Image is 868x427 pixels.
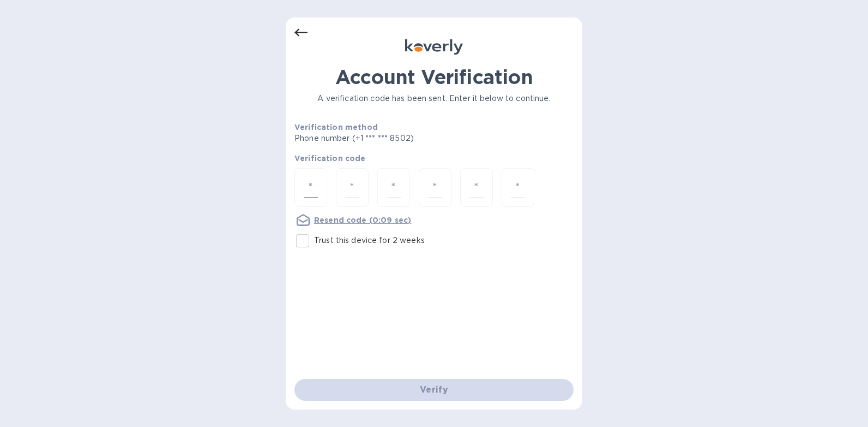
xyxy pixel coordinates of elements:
[314,216,411,224] u: Resend code (0:09 sec)
[294,66,574,88] h1: Account Verification
[294,93,574,104] p: A verification code has been sent. Enter it below to continue.
[294,153,574,164] p: Verification code
[314,235,425,246] p: Trust this device for 2 weeks
[294,133,497,144] p: Phone number (+1 *** *** 8502)
[294,123,378,132] b: Verification method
